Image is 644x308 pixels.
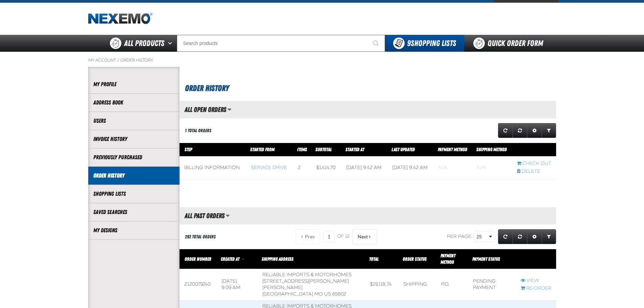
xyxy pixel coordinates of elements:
[512,123,527,138] a: Reset grid action
[250,147,275,152] span: Started From
[185,234,216,240] div: 292 Total Orders
[477,233,487,240] span: 25
[527,229,542,244] a: Expand or Collapse Grid Settings
[385,35,464,52] button: You have 9 Shopping Lists. Open to view details
[185,256,211,262] a: Order Number
[93,80,174,88] a: My Profile
[440,253,455,265] span: Payment Method
[221,256,240,262] a: Created At
[368,35,385,52] button: Start Searching
[521,278,551,284] a: View Z120079240 order
[184,165,241,171] div: Billing Information
[251,165,287,170] a: Service Drive
[407,39,411,48] strong: 9
[512,229,527,244] a: Reset grid action
[345,147,364,152] a: Started At
[324,291,331,297] span: US
[516,249,556,269] th: Row actions
[521,285,551,292] a: Re-Order Z120079240 order
[369,256,379,262] a: Total
[314,291,323,297] span: MO
[262,278,349,290] span: [STREET_ADDRESS][PERSON_NAME][PERSON_NAME]
[262,256,293,262] span: Shipping Address
[498,123,513,138] a: Refresh grid action
[337,234,350,240] span: of 12
[217,269,258,301] td: [DATE] 9:09 AM
[88,57,116,63] a: My Account
[542,123,556,138] a: Expand or Collapse Grid Filters
[117,57,119,63] span: /
[464,35,556,52] a: Quick Order Form
[93,190,174,198] a: Shopping Lists
[315,147,332,152] a: Subtotal
[93,117,174,125] a: Users
[436,269,469,301] td: P.O.
[352,229,377,244] button: Next Page
[124,37,164,49] span: All Products
[358,234,368,239] span: Next Page
[166,35,177,52] button: Open All Products pages
[297,147,307,152] span: Items
[293,157,311,179] td: 2
[498,229,513,244] a: Refresh grid action
[221,256,239,262] span: Created At
[185,147,192,152] span: Step
[262,291,313,297] span: [GEOGRAPHIC_DATA]
[93,227,174,234] a: My Designs
[185,84,229,93] span: Order History
[177,35,385,52] input: Search
[403,256,427,262] a: Order Status
[120,57,153,63] a: Order History
[472,157,512,179] td: Blank
[476,147,507,152] span: Shipping Method
[93,153,174,161] a: Previously Purchased
[93,99,174,106] a: Address Book
[227,104,232,115] button: Manage grid views. Current view is All Open Orders
[399,269,436,301] td: Shipping
[517,161,551,167] a: Continue checkout started from Service Drive
[323,231,335,242] input: Current page number
[262,272,352,278] span: RELIABLE IMPORTS & MOTORHOMES
[93,208,174,216] a: Saved Searches
[88,13,152,25] a: Home
[88,13,152,25] img: Nexemo logo
[542,229,556,244] a: Expand or Collapse Grid Filters
[407,39,456,48] span: Shopping Lists
[517,168,551,175] a: Delete checkout started from Service Drive
[180,106,226,113] h2: All Open Orders
[93,135,174,143] a: Invoice History
[447,234,473,239] span: Per page:
[88,57,556,63] nav: Breadcrumbs
[438,147,467,152] a: Payment Method
[527,123,542,138] a: Expand or Collapse Grid Settings
[341,157,388,179] td: [DATE] 9:42 AM
[468,269,516,301] td: Pending payment
[93,172,174,180] a: Order History
[225,210,230,221] button: Manage grid views. Current view is All Past Orders
[387,157,434,179] td: [DATE] 9:42 AM
[185,127,211,134] div: 1 Total Orders
[365,269,399,301] td: $19,118.74
[332,291,346,297] bdo: 65802
[391,147,415,152] a: Last Updated
[180,212,224,219] h2: All Past Orders
[472,256,500,262] span: Payment Status
[434,157,472,179] td: Blank
[512,143,556,157] th: Row actions
[311,157,341,179] td: $1,414.70
[180,269,217,301] td: Z120079240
